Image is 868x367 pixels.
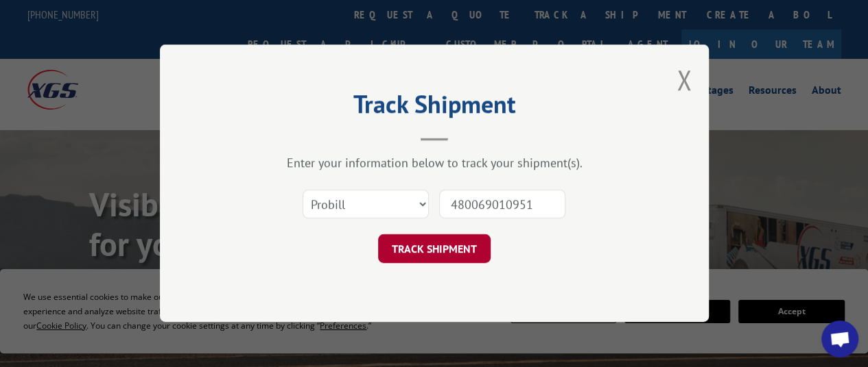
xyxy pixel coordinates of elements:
input: Number(s) [439,190,565,219]
h2: Track Shipment [228,94,640,121]
div: Open chat [821,320,858,357]
div: Enter your information below to track your shipment(s). [228,155,640,171]
button: Close modal [677,62,692,98]
button: TRACK SHIPMENT [378,235,491,264]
